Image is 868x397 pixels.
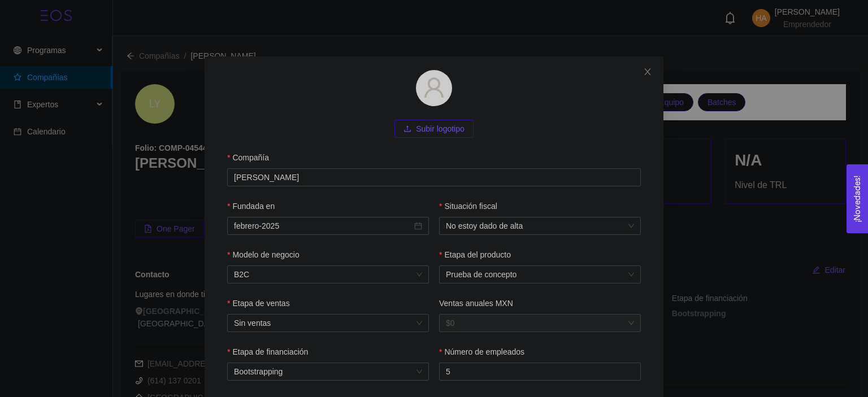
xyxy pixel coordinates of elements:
span: No estoy dado de alta [446,217,634,234]
label: Modelo de negocio [227,248,300,261]
button: uploadSubir logotipo [394,120,474,138]
label: Compañía [227,151,269,164]
label: Ventas anuales MXN [439,297,513,309]
span: Subir logotipo [416,123,465,135]
label: Número de empleados [439,346,524,358]
span: upload [403,125,411,134]
span: Prueba de concepto [446,266,634,283]
label: Fundada en [227,200,275,212]
span: uploadSubir logotipo [394,124,474,133]
span: Bootstrapping [234,363,422,380]
label: Situación fiscal [439,200,497,212]
span: B2C [234,266,422,283]
input: Fundada en [234,220,412,232]
label: Etapa de financiación [227,346,308,358]
span: user [423,76,445,99]
input: Número de empleados [440,363,640,380]
span: close [643,67,652,76]
input: Compañía [227,168,641,186]
button: Close [632,56,663,88]
span: Sin ventas [234,315,422,331]
label: Etapa de ventas [227,297,290,309]
button: Open Feedback Widget [847,164,868,233]
label: Etapa del producto [439,248,511,261]
span: $0 [446,315,634,331]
